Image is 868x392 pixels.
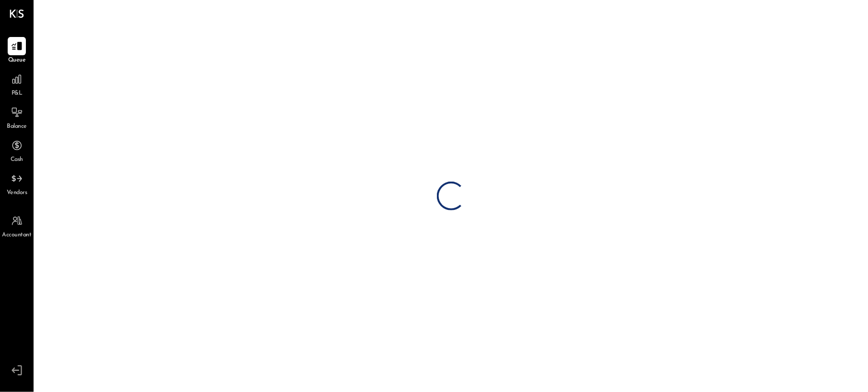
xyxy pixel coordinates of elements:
span: Cash [11,156,23,164]
a: Queue [0,37,33,65]
span: Queue [8,56,26,65]
a: P&L [0,70,33,98]
a: Cash [0,136,33,164]
a: Balance [0,103,33,131]
span: Vendors [7,189,27,197]
span: Accountant [2,231,32,240]
a: Vendors [0,170,33,197]
span: P&L [12,89,23,98]
a: Accountant [0,212,33,240]
span: Balance [7,122,27,131]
